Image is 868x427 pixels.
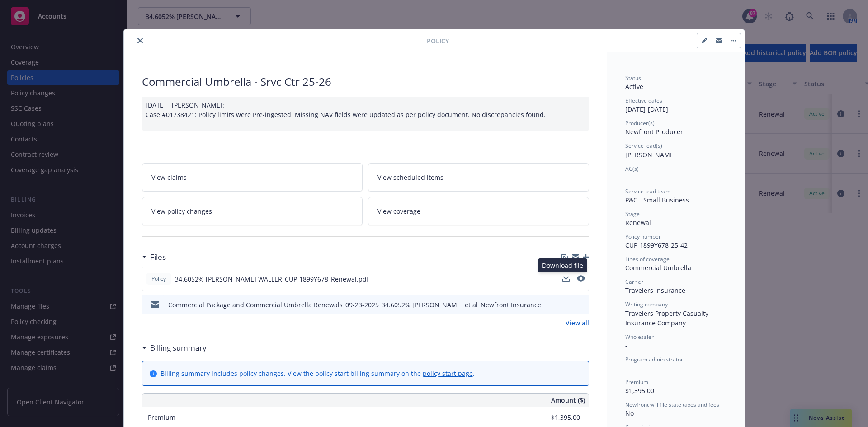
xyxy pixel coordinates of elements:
[625,119,655,127] span: Producer(s)
[142,97,589,131] div: [DATE] - [PERSON_NAME]: Case #01738421: Policy limits were Pre-ingested. Missing NAV fields were ...
[168,300,541,310] div: Commercial Package and Commercial Umbrella Renewals_09-23-2025_34.6052% [PERSON_NAME] et al_Newfr...
[625,309,710,327] span: Travelers Property Casualty Insurance Company
[142,197,363,225] a: View policy changes
[151,206,212,216] span: View policy changes
[551,395,585,405] span: Amount ($)
[625,218,651,227] span: Renewal
[625,82,643,91] span: Active
[563,300,570,310] button: download file
[377,173,443,182] span: View scheduled items
[538,258,587,272] div: Download file
[625,196,689,204] span: P&C - Small Business
[577,274,585,284] button: preview file
[625,378,648,386] span: Premium
[142,342,207,354] div: Billing summary
[423,369,473,378] a: policy start page
[625,286,685,295] span: Travelers Insurance
[151,173,187,182] span: View claims
[142,163,363,192] a: View claims
[625,165,639,173] span: AC(s)
[625,278,643,286] span: Carrier
[527,411,585,424] input: 0.00
[625,233,661,240] span: Policy number
[625,364,627,372] span: -
[625,333,654,341] span: Wholesaler
[625,386,654,395] span: $1,395.00
[625,210,640,218] span: Stage
[142,74,589,89] div: Commercial Umbrella - Srvc Ctr 25-26
[625,188,670,195] span: Service lead team
[566,318,589,328] a: View all
[577,275,585,282] button: preview file
[625,255,670,263] span: Lines of coverage
[148,413,175,422] span: Premium
[625,97,726,114] div: [DATE] - [DATE]
[377,206,420,216] span: View coverage
[150,251,166,263] h3: Files
[625,300,668,308] span: Writing company
[625,341,627,350] span: -
[562,274,570,284] button: download file
[142,251,166,263] div: Files
[160,369,475,378] div: Billing summary includes policy changes. View the policy start billing summary on the .
[625,127,683,136] span: Newfront Producer
[625,356,683,363] span: Program administrator
[625,401,719,408] span: Newfront will file state taxes and fees
[368,197,589,225] a: View coverage
[625,409,634,418] span: No
[427,36,449,46] span: Policy
[368,163,589,192] a: View scheduled items
[577,300,585,310] button: preview file
[175,274,369,284] span: 34.6052% [PERSON_NAME] WALLER_CUP-1899Y678_Renewal.pdf
[625,142,662,150] span: Service lead(s)
[625,97,662,104] span: Effective dates
[150,275,168,283] span: Policy
[562,274,570,282] button: download file
[625,150,676,159] span: [PERSON_NAME]
[625,241,688,249] span: CUP-1899Y678-25-42
[625,173,627,182] span: -
[150,342,207,354] h3: Billing summary
[625,263,726,272] div: Commercial Umbrella
[135,35,146,46] button: close
[625,74,641,82] span: Status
